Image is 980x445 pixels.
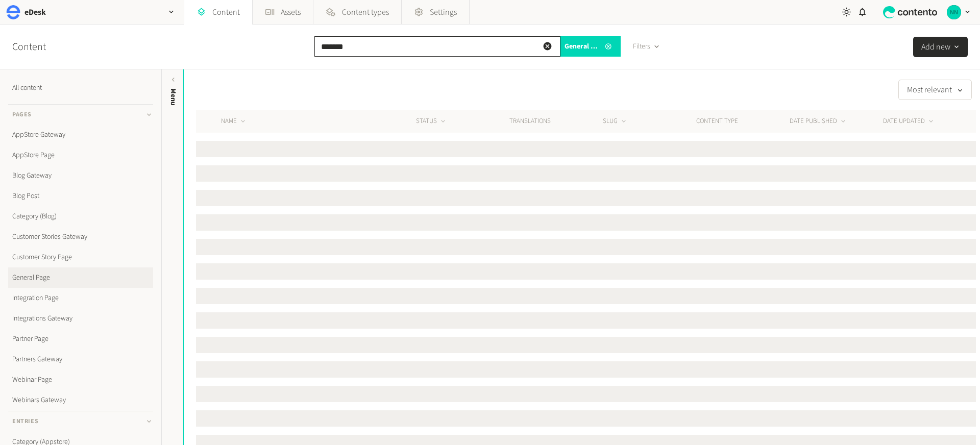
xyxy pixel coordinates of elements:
[8,369,153,390] a: Webinar Page
[168,88,179,106] span: Menu
[12,110,32,119] span: Pages
[8,329,153,349] a: Partner Page
[947,5,961,19] img: Nikola Nikolov
[221,116,247,127] button: NAME
[12,417,38,426] span: Entries
[913,37,968,57] button: Add new
[24,6,46,18] h2: eDesk
[6,5,20,19] img: eDesk
[8,145,153,165] a: AppStore Page
[8,288,153,308] a: Integration Page
[8,267,153,288] a: General Page
[8,186,153,206] a: Blog Post
[509,110,602,133] th: Translations
[8,227,153,247] a: Customer Stories Gateway
[883,116,935,127] button: DATE UPDATED
[416,116,447,127] button: STATUS
[8,308,153,329] a: Integrations Gateway
[8,125,153,145] a: AppStore Gateway
[342,6,389,18] span: Content types
[696,110,789,133] th: CONTENT TYPE
[8,247,153,267] a: Customer Story Page
[12,39,69,55] h2: Content
[430,6,457,18] span: Settings
[8,390,153,410] a: Webinars Gateway
[565,41,600,52] span: General Page
[790,116,847,127] button: DATE PUBLISHED
[633,41,650,52] span: Filters
[625,36,668,57] button: Filters
[8,78,153,98] a: All content
[8,206,153,227] a: Category (Blog)
[898,80,972,100] button: Most relevant
[603,116,628,127] button: SLUG
[8,165,153,186] a: Blog Gateway
[8,349,153,369] a: Partners Gateway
